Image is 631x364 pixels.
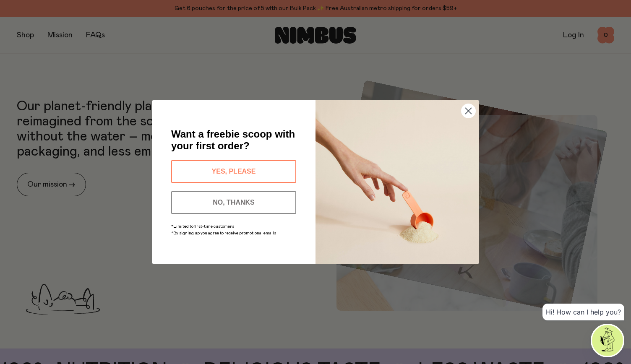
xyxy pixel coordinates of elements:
[461,104,476,118] button: Close dialog
[171,224,234,229] span: *Limited to first-time customers
[171,128,295,151] span: Want a freebie scoop with your first order?
[542,304,624,320] div: Hi! How can I help you?
[592,325,623,356] img: agent
[315,100,479,264] img: c0d45117-8e62-4a02-9742-374a5db49d45.jpeg
[171,160,296,183] button: YES, PLEASE
[171,191,296,214] button: NO, THANKS
[171,231,276,235] span: *By signing up you agree to receive promotional emails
